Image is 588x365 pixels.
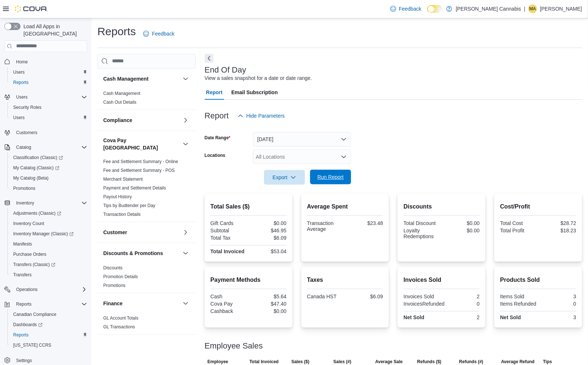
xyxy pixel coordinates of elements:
h2: Average Spent [307,202,383,211]
span: Operations [16,287,38,292]
a: Classification (Classic) [10,153,66,162]
span: My Catalog (Classic) [13,165,59,171]
button: Discounts & Promotions [181,249,190,258]
span: Fee and Settlement Summary - Online [103,159,178,165]
a: My Catalog (Beta) [10,174,52,182]
button: Customer [103,229,180,236]
span: Users [13,93,87,102]
button: Users [7,67,90,77]
span: Home [16,59,28,65]
p: [PERSON_NAME] Cannabis [456,4,521,13]
a: Promotions [10,184,38,193]
span: Cash Management [103,91,140,96]
span: Dashboards [10,320,87,329]
a: Promotions [103,283,126,288]
span: Transfers (Classic) [13,262,55,268]
button: Operations [1,284,90,295]
button: Inventory Count [7,218,90,229]
span: Reports [10,78,87,87]
a: GL Account Totals [103,316,138,321]
span: My Catalog (Classic) [10,163,87,172]
span: Security Roles [13,104,41,110]
div: Loyalty Redemptions [403,228,440,239]
a: Adjustments (Classic) [7,208,90,218]
button: Inventory [103,341,180,349]
h3: End Of Day [205,66,246,74]
span: Reports [10,331,87,339]
span: Promotions [10,184,87,193]
button: Transfers [7,270,90,280]
button: My Catalog (Beta) [7,173,90,183]
a: Settings [13,356,35,365]
a: Adjustments (Classic) [10,209,64,218]
span: Transfers (Classic) [10,260,87,269]
span: Manifests [13,241,32,247]
img: Cova [15,5,48,12]
a: Cash Out Details [103,100,137,105]
span: Reports [13,80,29,85]
div: Gift Cards [211,220,247,226]
span: Catalog [16,144,31,150]
button: [DATE] [253,132,351,147]
div: Total Cost [500,220,537,226]
span: Average Sale [375,359,403,365]
span: Transfers [10,270,87,279]
button: Discounts & Promotions [103,250,180,257]
div: Transaction Average [307,220,344,232]
div: 3 [540,314,576,320]
span: Purchase Orders [10,250,87,259]
a: Dashboards [7,320,90,330]
h3: Discounts & Promotions [103,250,163,257]
span: Adjustments (Classic) [10,209,87,218]
div: Items Sold [500,294,537,299]
a: Transfers (Classic) [7,259,90,270]
span: Hide Parameters [246,112,285,119]
div: Discounts & Promotions [97,263,196,293]
div: $0.00 [250,220,287,226]
button: Cash Management [181,74,190,83]
div: 0 [447,301,480,307]
label: Locations [205,152,226,158]
div: $47.40 [250,301,287,307]
a: Feedback [140,26,177,41]
span: Merchant Statement [103,176,143,182]
span: Inventory Count [10,219,87,228]
span: Fee and Settlement Summary - POS [103,167,175,173]
a: Customers [13,128,40,137]
span: Purchase Orders [13,251,46,257]
a: Discounts [103,265,123,270]
a: Transfers (Classic) [10,260,58,269]
span: Customers [13,128,87,137]
a: Promotion Details [103,274,138,279]
button: Cash Management [103,75,180,82]
span: Report [206,85,223,100]
div: $23.48 [346,220,383,226]
div: $0.00 [250,308,287,314]
div: $5.64 [250,294,287,299]
div: Items Refunded [500,301,537,307]
span: Feedback [399,5,421,12]
div: Total Discount [403,220,440,226]
h2: Total Sales ($) [211,202,287,211]
input: Dark Mode [427,5,443,13]
div: Subtotal [211,228,247,233]
span: Average Refund [501,359,535,365]
span: Users [13,69,25,75]
button: Export [264,170,305,185]
button: [US_STATE] CCRS [7,340,90,350]
span: Sales (#) [334,359,351,365]
div: Cash [211,294,247,299]
span: Users [10,68,87,77]
div: InvoicesRefunded [403,301,444,307]
a: Fee and Settlement Summary - Online [103,159,178,164]
span: Washington CCRS [10,341,87,350]
span: My Catalog (Beta) [10,174,87,182]
a: Merchant Statement [103,177,143,182]
span: Home [13,57,87,66]
span: Inventory Count [13,221,44,226]
span: MA [529,4,536,13]
h2: Payment Methods [211,276,287,284]
strong: Net Sold [500,314,521,320]
div: Cova Pay [GEOGRAPHIC_DATA] [97,157,196,222]
span: Reports [13,300,87,309]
